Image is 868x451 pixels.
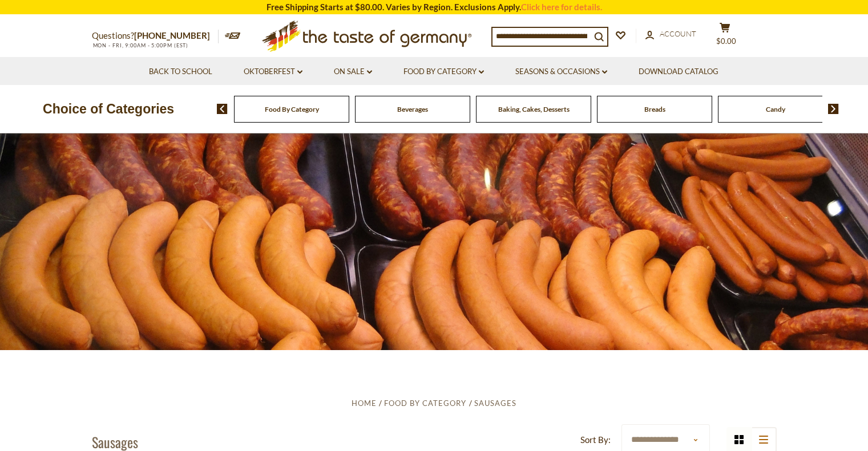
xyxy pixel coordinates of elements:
a: Home [352,399,377,408]
img: previous arrow [217,104,228,114]
button: $0.00 [708,22,742,51]
a: Account [645,28,696,40]
a: Back to School [149,66,212,78]
a: Food By Category [265,105,319,113]
a: On Sale [334,66,372,78]
a: Baking, Cakes, Desserts [498,105,570,113]
a: Beverages [397,105,428,113]
p: Questions? [92,29,219,43]
img: next arrow [828,104,839,114]
a: Food By Category [384,399,466,408]
a: [PHONE_NUMBER] [134,30,210,40]
span: $0.00 [716,36,736,46]
h1: Sausages [92,433,138,450]
span: Account [660,29,696,38]
a: Seasons & Occasions [515,66,607,78]
a: Breads [644,105,665,113]
a: Oktoberfest [244,66,302,78]
a: Food By Category [403,66,484,78]
span: MON - FRI, 9:00AM - 5:00PM (EST) [92,42,189,48]
label: Sort By: [580,433,611,447]
a: Sausages [474,399,516,408]
a: Candy [766,105,785,113]
a: Download Catalog [639,66,718,78]
a: Click here for details. [521,2,602,12]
